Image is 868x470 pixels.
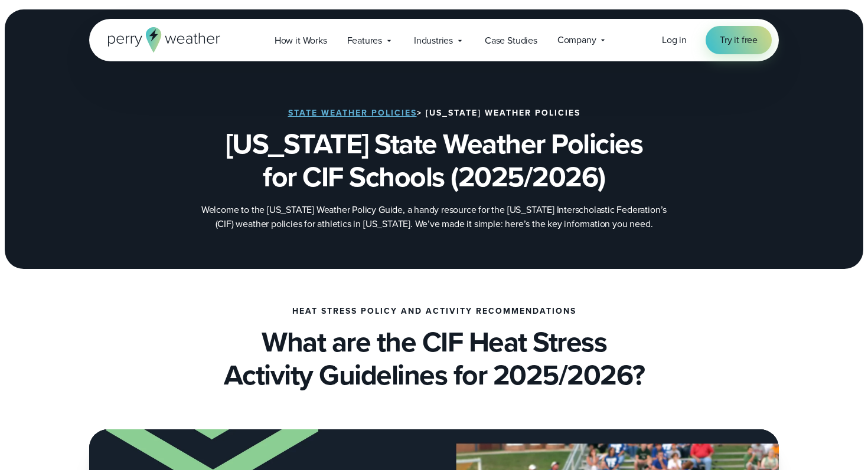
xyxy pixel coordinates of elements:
[706,26,772,54] a: Try it free
[89,326,779,392] h2: What are the CIF Heat Stress Activity Guidelines for 2025/2026?
[148,127,720,193] h1: [US_STATE] State Weather Policies for CIF Schools (2025/2026)
[292,307,576,316] h4: Heat Stress Policy and Activity Recommendations
[288,109,580,118] h2: > [US_STATE] Weather Policies
[662,33,687,47] a: Log in
[662,33,687,47] span: Log in
[275,34,327,48] span: How it Works
[485,34,537,48] span: Case Studies
[198,203,670,231] p: Welcome to the [US_STATE] Weather Policy Guide, a handy resource for the [US_STATE] Interscholast...
[347,34,382,48] span: Features
[557,33,596,47] span: Company
[288,107,417,119] a: State Weather Policies
[414,34,453,48] span: Industries
[475,28,547,52] a: Case Studies
[265,28,337,52] a: How it Works
[720,33,758,47] span: Try it free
